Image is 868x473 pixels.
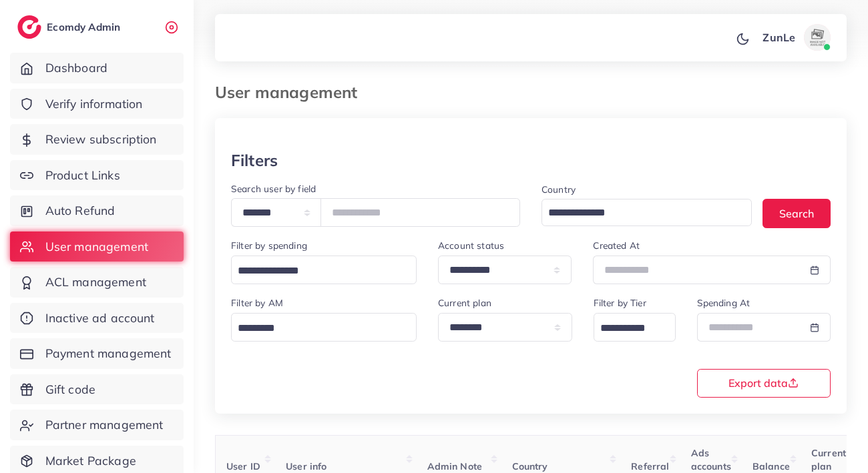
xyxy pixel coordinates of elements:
[45,416,164,434] span: Partner management
[17,15,41,39] img: logo
[231,239,307,252] label: Filter by spending
[541,183,576,196] label: Country
[697,369,831,398] button: Export data
[10,374,184,405] a: Gift code
[215,83,368,102] h3: User management
[45,95,143,113] span: Verify information
[763,199,831,227] button: Search
[631,460,669,472] span: Referral
[45,167,120,184] span: Product Links
[45,59,107,77] span: Dashboard
[10,267,184,298] a: ACL management
[594,296,646,310] label: Filter by Tier
[45,310,155,327] span: Inactive ad account
[10,410,184,440] a: Partner management
[10,124,184,155] a: Review subscription
[10,53,184,83] a: Dashboard
[438,239,504,252] label: Account status
[427,460,483,472] span: Admin Note
[593,239,640,252] label: Created At
[45,238,148,256] span: User management
[17,15,124,39] a: logoEcomdy Admin
[10,195,184,226] a: Auto Refund
[233,318,399,339] input: Search for option
[45,452,136,470] span: Market Package
[752,460,790,472] span: Balance
[231,151,278,170] h3: Filters
[226,460,260,472] span: User ID
[10,160,184,191] a: Product Links
[691,447,731,472] span: Ads accounts
[10,338,184,369] a: Payment management
[596,318,658,339] input: Search for option
[512,460,548,472] span: Country
[728,378,799,388] span: Export data
[231,256,417,284] div: Search for option
[231,296,283,310] label: Filter by AM
[231,182,316,195] label: Search user by field
[10,303,184,334] a: Inactive ad account
[544,203,734,223] input: Search for option
[233,261,399,282] input: Search for option
[438,296,491,310] label: Current plan
[286,460,327,472] span: User info
[10,231,184,262] a: User management
[541,199,752,226] div: Search for option
[45,202,116,219] span: Auto Refund
[45,381,95,398] span: Gift code
[811,447,846,472] span: Current plan
[45,274,146,291] span: ACL management
[45,345,172,362] span: Payment management
[10,89,184,119] a: Verify information
[231,313,417,342] div: Search for option
[594,313,676,342] div: Search for option
[45,131,157,148] span: Review subscription
[47,21,124,33] h2: Ecomdy Admin
[755,24,836,51] a: ZunLeavatar
[697,296,750,310] label: Spending At
[763,29,795,45] p: ZunLe
[804,24,831,51] img: avatar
